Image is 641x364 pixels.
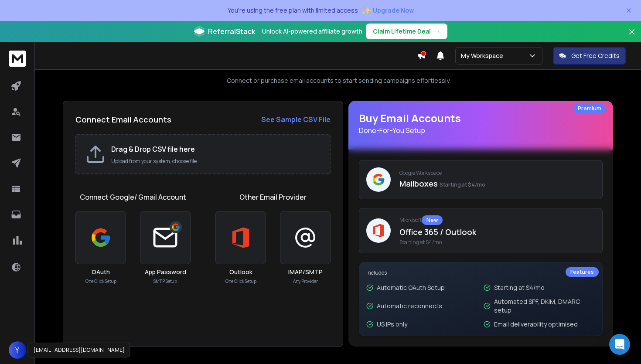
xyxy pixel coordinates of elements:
h1: Buy Email Accounts [359,111,603,136]
div: Open Intercom Messenger [609,334,630,355]
button: Claim Lifetime Deal→ [366,24,447,39]
a: See Sample CSV File [261,114,331,125]
h1: Other Email Provider [239,192,307,202]
span: ReferralStack [208,26,255,37]
div: [EMAIL_ADDRESS][DOMAIN_NAME] [28,343,130,357]
p: You're using the free plan with limited access [228,6,358,15]
p: Done-For-You Setup [359,125,603,136]
p: Automated SPF, DKIM, DMARC setup [494,297,596,315]
p: Upload from your system, choose file [111,158,321,165]
h3: App Password [145,268,186,276]
h3: OAuth [92,268,110,276]
h1: Connect Google/ Gmail Account [80,192,186,202]
h2: Connect Email Accounts [75,113,171,126]
p: Includes [366,269,595,276]
p: Office 365 / Outlook [399,226,595,238]
p: US IPs only [377,320,407,329]
p: Any Provider [293,278,318,285]
h2: Drag & Drop CSV file here [111,144,321,154]
p: Mailboxes [399,177,595,190]
strong: See Sample CSV File [261,115,331,124]
p: Google Workspace [399,170,595,177]
span: → [434,27,440,36]
div: New [422,215,443,225]
span: Upgrade Now [373,6,414,15]
div: Premium [573,104,606,113]
p: Starting at $4/mo [494,283,545,292]
h3: IMAP/SMTP [288,268,323,276]
p: Get Free Credits [571,51,620,60]
button: Y [9,341,26,359]
p: Automatic OAuth Setup [377,283,445,292]
div: Features [566,267,599,277]
p: Email deliverability optimised [494,320,578,329]
span: Starting at $4/mo [399,239,595,246]
p: SMTP Setup [153,278,177,285]
h3: Outlook [229,268,252,276]
p: Microsoft [399,215,595,225]
p: My Workspace [461,51,507,60]
button: Close banner [626,26,638,47]
span: ✨ [361,4,371,17]
p: Unlock AI-powered affiliate growth [262,27,362,36]
button: Get Free Credits [553,47,626,65]
p: One Click Setup [85,278,116,285]
span: Starting at $4/mo [440,181,485,188]
p: Connect or purchase email accounts to start sending campaigns effortlessly [227,76,450,85]
p: One Click Setup [225,278,256,285]
p: Automatic reconnects [377,302,442,310]
button: ✨Upgrade Now [361,2,414,19]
